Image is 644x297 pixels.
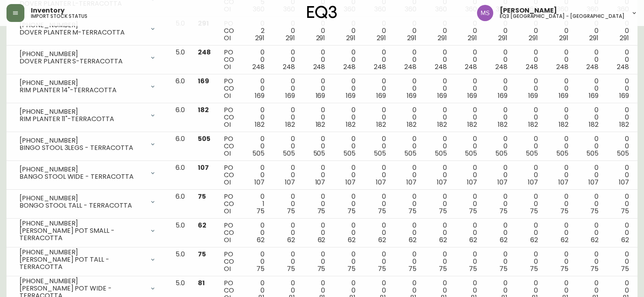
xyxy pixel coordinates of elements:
[20,220,145,227] div: [PHONE_NUMBER]
[346,91,356,100] span: 169
[13,20,163,38] div: [PHONE_NUMBER]DOVER PLANTER M-TERRACOTTA
[278,78,295,100] div: 0 0
[407,33,416,43] span: 291
[13,164,163,182] div: [PHONE_NUMBER]BANGO STOOL WIDE - TERRACOTTA
[247,135,265,157] div: 0 0
[224,33,231,43] span: OI
[346,120,356,129] span: 182
[20,195,145,202] div: [PHONE_NUMBER]
[500,14,624,19] h5: eq3 [GEOGRAPHIC_DATA] - [GEOGRAPHIC_DATA]
[435,62,447,72] span: 248
[526,62,538,72] span: 248
[278,49,295,71] div: 0 0
[460,20,477,42] div: 0 0
[429,251,447,273] div: 0 0
[520,164,538,186] div: 0 0
[460,222,477,244] div: 0 0
[20,173,145,180] div: BANGO STOOL WIDE - TERRACOTTA
[437,120,447,129] span: 182
[20,202,145,209] div: BONGO STOOL TALL - TERRACOTTA
[285,120,295,129] span: 182
[435,149,447,158] span: 505
[224,120,231,129] span: OI
[556,62,568,72] span: 248
[256,264,265,273] span: 75
[469,235,477,245] span: 62
[437,178,447,187] span: 107
[169,103,191,132] td: 6.0
[338,20,356,42] div: 0 0
[408,264,416,273] span: 75
[20,50,145,58] div: [PHONE_NUMBER]
[611,106,629,128] div: 0 0
[169,132,191,161] td: 6.0
[369,164,386,186] div: 0 0
[469,264,477,273] span: 75
[591,235,598,245] span: 62
[287,206,295,216] span: 75
[460,135,477,157] div: 0 0
[252,62,265,72] span: 248
[559,91,568,100] span: 169
[256,206,265,216] span: 75
[528,178,538,187] span: 107
[490,164,507,186] div: 0 0
[460,251,477,273] div: 0 0
[460,193,477,215] div: 0 0
[465,149,477,158] span: 505
[347,264,356,273] span: 75
[551,49,568,71] div: 0 0
[460,106,477,128] div: 0 0
[530,206,538,216] span: 75
[347,206,356,216] span: 75
[278,164,295,186] div: 0 0
[308,193,325,215] div: 0 0
[369,49,386,71] div: 0 0
[551,251,568,273] div: 0 0
[287,235,295,245] span: 62
[500,7,557,14] span: [PERSON_NAME]
[581,193,599,215] div: 0 0
[495,149,507,158] span: 505
[617,62,629,72] span: 248
[198,192,206,201] span: 75
[429,106,447,128] div: 0 0
[369,251,386,273] div: 0 0
[498,33,507,43] span: 291
[460,164,477,186] div: 0 0
[20,144,145,152] div: BINGO STOOL 3LEGS - TERRACOTTA
[551,222,568,244] div: 0 0
[308,222,325,244] div: 0 0
[499,264,507,273] span: 75
[621,206,629,216] span: 75
[338,106,356,128] div: 0 0
[439,235,447,245] span: 62
[285,178,295,187] span: 107
[345,178,356,187] span: 107
[247,164,265,186] div: 0 0
[343,62,356,72] span: 248
[377,33,386,43] span: 291
[467,178,477,187] span: 107
[224,78,234,100] div: PO CO
[13,222,163,240] div: [PHONE_NUMBER][PERSON_NAME] POT SMALL - TERRACOTTA
[308,49,325,71] div: 0 0
[468,33,477,43] span: 291
[257,235,265,245] span: 62
[338,164,356,186] div: 0 0
[500,235,507,245] span: 62
[490,106,507,128] div: 0 0
[611,222,629,244] div: 0 0
[376,120,386,129] span: 182
[406,178,416,187] span: 107
[490,20,507,42] div: 0 0
[439,206,447,216] span: 75
[407,91,416,100] span: 169
[581,222,599,244] div: 0 0
[586,62,598,72] span: 248
[20,29,145,36] div: DOVER PLANTER M-TERRACOTTA
[20,79,145,87] div: [PHONE_NUMBER]
[520,49,538,71] div: 0 0
[460,49,477,71] div: 0 0
[308,78,325,100] div: 0 0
